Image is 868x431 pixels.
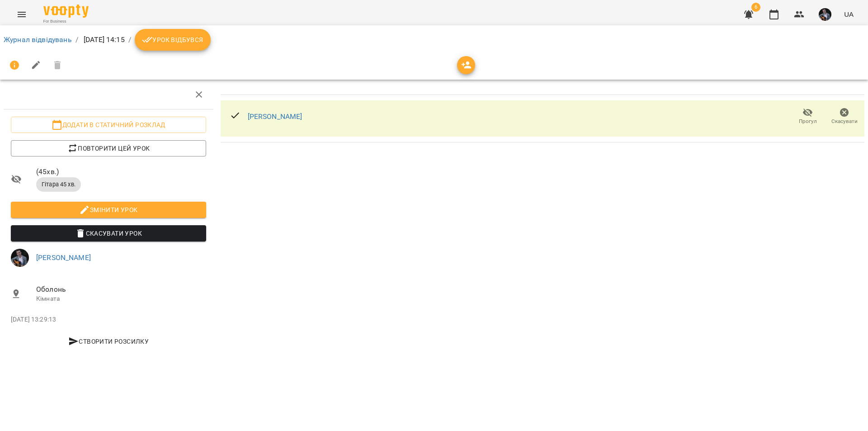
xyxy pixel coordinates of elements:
[75,34,78,45] li: /
[14,336,203,347] span: Створити розсилку
[18,119,199,130] span: Додати в статичний розклад
[36,294,206,303] p: Кімната
[36,253,91,262] a: [PERSON_NAME]
[840,6,857,23] button: UA
[36,166,206,177] span: ( 45 хв. )
[4,35,72,44] a: Журнал відвідувань
[18,143,199,154] span: Повторити цей урок
[11,249,29,267] img: d409717b2cc07cfe90b90e756120502c.jpg
[831,118,858,125] span: Скасувати
[11,333,206,350] button: Створити розсилку
[135,29,211,51] button: Урок відбувся
[751,3,760,12] span: 6
[819,8,831,21] img: d409717b2cc07cfe90b90e756120502c.jpg
[11,202,206,218] button: Змінити урок
[18,228,199,239] span: Скасувати Урок
[799,118,817,125] span: Прогул
[4,29,864,51] nav: breadcrumb
[36,180,81,189] span: Гітара 45 хв.
[142,34,203,45] span: Урок відбувся
[43,19,89,24] span: For Business
[36,284,206,295] span: Оболонь
[248,112,302,121] a: [PERSON_NAME]
[826,104,863,129] button: Скасувати
[43,5,89,18] img: Voopty Logo
[128,34,131,45] li: /
[82,34,125,45] p: [DATE] 14:15
[11,140,206,156] button: Повторити цей урок
[11,225,206,242] button: Скасувати Урок
[11,4,33,25] button: Menu
[11,117,206,133] button: Додати в статичний розклад
[11,315,206,324] p: [DATE] 13:29:13
[844,9,854,19] span: UA
[18,204,199,215] span: Змінити урок
[789,104,826,129] button: Прогул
